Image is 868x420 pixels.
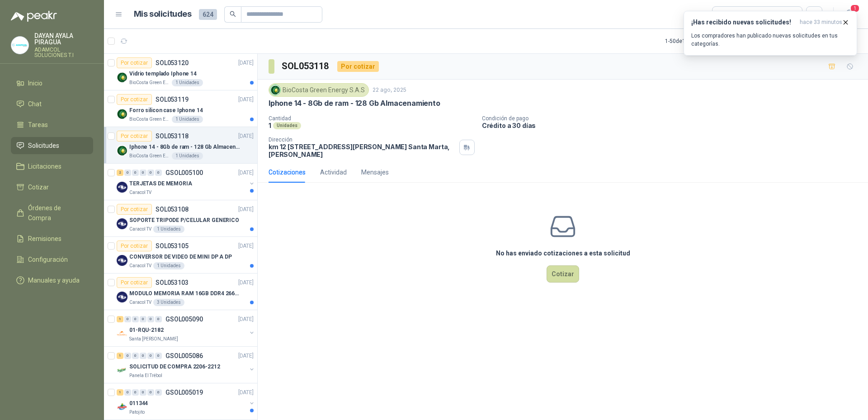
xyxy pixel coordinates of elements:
div: 1 [117,389,123,396]
div: 0 [147,389,154,396]
a: Por cotizarSOL053103[DATE] Company LogoMODULO MEMORIA RAM 16GB DDR4 2666 MHZ - PORTATILCaracol TV... [104,274,257,310]
p: SOL053103 [156,279,189,286]
p: [DATE] [238,132,254,141]
span: Solicitudes [28,141,59,151]
img: Company Logo [117,365,127,376]
a: Manuales y ayuda [11,272,93,289]
span: Manuales y ayuda [28,275,80,285]
div: 0 [124,353,131,359]
p: BioCosta Green Energy S.A.S [129,116,170,123]
p: SOL053120 [156,60,189,66]
h1: Mis solicitudes [134,8,192,21]
div: Por cotizar [117,277,152,288]
p: SOPORTE TRIPODE P/CELULAR GENERICO [129,216,239,225]
div: 1 Unidades [153,262,184,269]
a: Licitaciones [11,158,93,175]
p: 01-RQU-2182 [129,326,164,335]
a: Por cotizarSOL053105[DATE] Company LogoCONVERSOR DE VIDEO DE MINI DP A DPCaracol TV1 Unidades [104,237,257,274]
div: 0 [124,316,131,322]
p: GSOL005019 [165,389,203,396]
p: [DATE] [238,205,254,214]
p: SOL053108 [156,206,189,212]
p: Forro silicon case Iphone 14 [129,106,203,115]
div: 1 Unidades [172,116,203,123]
p: Caracol TV [129,299,151,306]
div: 0 [155,389,162,396]
div: 0 [124,170,131,176]
div: Mensajes [361,167,389,177]
a: Órdenes de Compra [11,199,93,227]
a: Por cotizarSOL053108[DATE] Company LogoSOPORTE TRIPODE P/CELULAR GENERICOCaracol TV1 Unidades [104,200,257,237]
a: Configuración [11,251,93,268]
img: Company Logo [117,328,127,339]
p: [DATE] [238,352,254,360]
p: km 12 [STREET_ADDRESS][PERSON_NAME] Santa Marta , [PERSON_NAME] [269,143,456,158]
p: Los compradores han publicado nuevas solicitudes en tus categorías. [691,32,849,48]
span: Licitaciones [28,161,61,171]
span: Órdenes de Compra [28,203,85,223]
p: Iphone 14 - 8Gb de ram - 128 Gb Almacenamiento [129,143,242,151]
p: Caracol TV [129,262,151,269]
div: 2 [117,170,123,176]
button: 1 [841,6,857,23]
a: Cotizar [11,179,93,196]
div: 0 [140,389,146,396]
span: 1 [850,4,860,13]
div: 0 [132,389,139,396]
div: 0 [147,316,154,322]
div: 1 Unidades [172,152,203,160]
img: Company Logo [117,72,127,83]
span: hace 33 minutos [800,19,842,26]
p: Iphone 14 - 8Gb de ram - 128 Gb Almacenamiento [269,99,440,108]
span: search [230,11,236,17]
p: 011344 [129,399,148,408]
p: Caracol TV [129,189,151,196]
span: Cotizar [28,182,49,192]
img: Company Logo [117,401,127,412]
p: 22 ago, 2025 [373,86,406,94]
div: 0 [132,316,139,322]
p: SOL053118 [156,133,189,139]
img: Company Logo [117,218,127,229]
p: [DATE] [238,388,254,397]
div: Por cotizar [117,94,152,105]
span: Configuración [28,255,68,264]
p: BioCosta Green Energy S.A.S [129,79,170,86]
img: Logo peakr [11,11,57,22]
a: 1 0 0 0 0 0 GSOL005086[DATE] Company LogoSOLICITUD DE COMPRA 2206-2212Panela El Trébol [117,350,255,379]
div: 0 [124,389,131,396]
p: GSOL005086 [165,353,203,359]
h3: ¡Has recibido nuevas solicitudes! [691,19,796,26]
span: Inicio [28,78,42,88]
img: Company Logo [117,109,127,119]
a: 1 0 0 0 0 0 GSOL005090[DATE] Company Logo01-RQU-2182Santa [PERSON_NAME] [117,314,255,343]
h3: No has enviado cotizaciones a esta solicitud [496,248,630,258]
img: Company Logo [270,85,280,95]
a: Solicitudes [11,137,93,154]
a: Chat [11,95,93,113]
p: SOL053105 [156,243,189,249]
button: Cotizar [547,265,579,283]
span: 624 [199,9,217,20]
div: BioCosta Green Energy S.A.S [269,83,369,97]
img: Company Logo [117,255,127,266]
div: 3 Unidades [153,299,184,306]
div: 1 Unidades [172,79,203,86]
a: Tareas [11,116,93,133]
a: Por cotizarSOL053119[DATE] Company LogoForro silicon case Iphone 14BioCosta Green Energy S.A.S1 U... [104,90,257,127]
p: Santa [PERSON_NAME] [129,335,178,343]
span: Chat [28,99,42,109]
p: SOL053119 [156,96,189,103]
div: 1 - 50 de 1245 [665,34,724,48]
p: [DATE] [238,59,254,67]
p: GSOL005090 [165,316,203,322]
p: [DATE] [238,169,254,177]
a: Por cotizarSOL053118[DATE] Company LogoIphone 14 - 8Gb de ram - 128 Gb AlmacenamientoBioCosta Gre... [104,127,257,164]
img: Company Logo [11,37,28,54]
p: 1 [269,122,271,129]
div: Cotizaciones [269,167,306,177]
div: 0 [132,353,139,359]
p: Condición de pago [482,115,864,122]
div: 0 [155,316,162,322]
button: ¡Has recibido nuevas solicitudes!hace 33 minutos Los compradores han publicado nuevas solicitudes... [684,11,857,56]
